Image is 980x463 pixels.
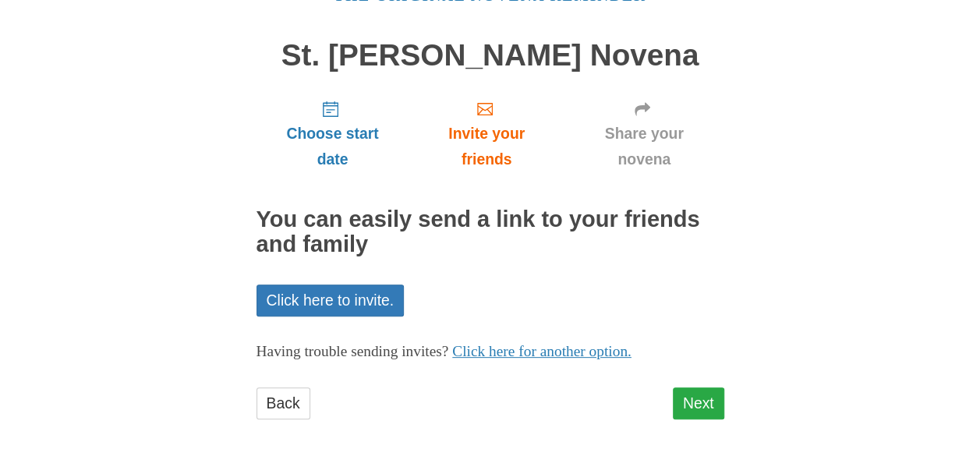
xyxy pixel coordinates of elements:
[424,121,548,172] span: Invite your friends
[256,343,449,359] span: Having trouble sending invites?
[409,87,564,180] a: Invite your friends
[256,285,405,316] a: Click here to invite.
[256,207,724,257] h2: You can easily send a link to your friends and family
[256,387,310,419] a: Back
[452,343,632,359] a: Click here for another option.
[564,87,724,180] a: Share your novena
[256,87,409,180] a: Choose start date
[272,121,394,172] span: Choose start date
[673,387,724,419] a: Next
[256,39,724,72] h1: St. [PERSON_NAME] Novena
[580,121,709,172] span: Share your novena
